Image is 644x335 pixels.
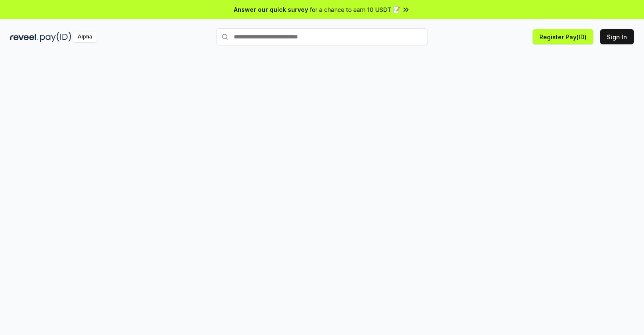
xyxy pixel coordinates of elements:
[600,29,634,44] button: Sign In
[10,32,38,42] img: reveel_dark
[73,32,97,42] div: Alpha
[234,5,308,14] span: Answer our quick survey
[310,5,400,14] span: for a chance to earn 10 USDT 📝
[40,32,71,42] img: pay_id
[533,29,593,44] button: Register Pay(ID)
